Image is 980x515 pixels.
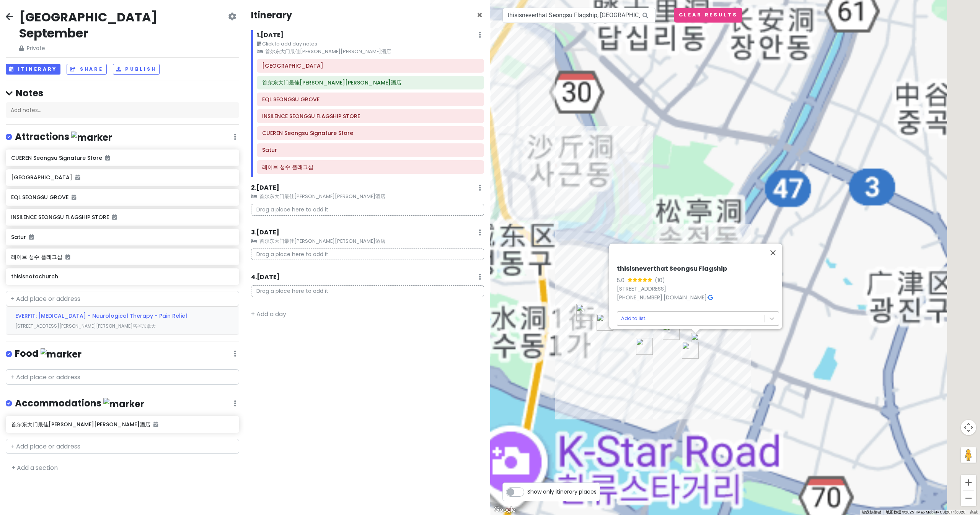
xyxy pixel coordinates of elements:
input: + Add place or address [6,439,239,454]
h4: Attractions [15,131,112,143]
h6: EQL SEONGSU GROVE [262,96,479,103]
h6: 레이브 성수 플래그십 [262,164,479,171]
input: + Add place or address [6,291,239,306]
div: (10) [655,276,665,284]
div: · · [617,265,779,302]
h6: [GEOGRAPHIC_DATA] [11,174,233,181]
img: Google [492,505,517,515]
i: Google Maps [708,295,713,300]
i: Added to itinerary [75,175,80,180]
a: + Add a day [251,310,286,318]
img: marker [41,348,82,360]
div: Add to list... [621,314,649,322]
small: Click to add day notes [257,40,484,48]
h6: 首尔东大门最佳[PERSON_NAME][PERSON_NAME]酒店 [11,421,233,428]
button: Itinerary [6,64,60,75]
p: Drag a place here to add it [251,204,484,216]
button: 缩小 [961,491,976,506]
h6: Satur [262,146,479,153]
span: Private [19,44,227,52]
h2: [GEOGRAPHIC_DATA] September [19,9,227,41]
h4: Food [15,348,82,360]
h4: Accommodations [15,397,144,410]
h6: INSILENCE SEONGSU FLAGSHIP STORE [262,113,479,120]
small: 首尔东大门最佳[PERSON_NAME][PERSON_NAME]酒店 [251,237,484,245]
h6: thisisneverthat Seongsu Flagship [617,265,779,273]
img: marker [103,398,144,410]
h6: CUEREN Seongsu Signature Store [11,154,233,161]
i: Added to itinerary [153,422,158,427]
div: 5.0 [617,276,628,284]
i: Added to itinerary [112,214,117,220]
div: 레이브 성수 플래그십 [597,314,613,331]
h6: 3 . [DATE] [251,229,279,237]
a: 在 Google 地图中打开此区域（会打开一个新窗口） [492,505,517,515]
span: 地图数据 ©2025 TMap Mobility GS(2011)6020 [886,510,965,514]
div: INSILENCE SEONGSU FLAGSHIP STORE [682,342,699,359]
span: Show only itinerary places [527,487,597,496]
div: CUEREN Seongsu Signature Store [636,338,653,355]
a: [DOMAIN_NAME] [664,294,707,301]
button: Share [67,64,106,75]
h6: CUEREN Seongsu Signature Store [262,130,479,136]
i: Added to itinerary [29,234,34,240]
input: Search a place [502,8,656,23]
a: 条款（在新标签页中打开） [970,510,978,514]
h6: 2 . [DATE] [251,184,279,192]
div: EQL SEONGSU GROVE [663,323,680,340]
i: Added to itinerary [105,155,110,161]
button: Publish [113,64,160,75]
h6: thisisnotachurch [11,273,233,280]
button: 将街景小人拖到地图上以打开街景 [961,447,976,463]
button: Close [477,11,483,20]
i: Added to itinerary [72,195,76,200]
div: Satur [576,304,593,321]
span: [STREET_ADDRESS][PERSON_NAME][PERSON_NAME]塔省加拿大 [15,323,156,329]
span: EVERFIT: [MEDICAL_DATA] - Neurological Therapy - Pain Relief [15,312,188,320]
h6: 레이브 성수 플래그십 [11,253,233,260]
h6: EQL SEONGSU GROVE [11,194,233,201]
a: + Add a section [11,463,58,472]
p: Drag a place here to add it [251,249,484,260]
div: Add notes... [6,102,239,118]
input: + Add place or address [6,369,239,385]
button: 键盘快捷键 [862,510,881,515]
small: 首尔东大门最佳[PERSON_NAME][PERSON_NAME]酒店 [257,48,484,55]
h4: Notes [6,87,239,99]
h6: 4 . [DATE] [251,273,280,281]
h6: 首尔东大门最佳西方阿里郎希尔酒店 [262,79,479,86]
a: [PHONE_NUMBER] [617,294,662,301]
h6: 1 . [DATE] [257,31,284,39]
h6: INSILENCE SEONGSU FLAGSHIP STORE [11,214,233,221]
i: Added to itinerary [65,254,70,260]
button: 地图镜头控件 [961,420,976,435]
span: Close itinerary [477,9,483,21]
a: [STREET_ADDRESS] [617,285,666,292]
h6: 仁川国际机场 [262,62,479,69]
h6: Satur [11,234,233,240]
small: 首尔东大门最佳[PERSON_NAME][PERSON_NAME]酒店 [251,193,484,200]
img: marker [71,132,112,143]
p: Drag a place here to add it [251,285,484,297]
button: Clear Results [674,8,743,23]
button: 放大 [961,475,976,490]
button: 关闭 [764,244,782,262]
h4: Itinerary [251,9,292,21]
